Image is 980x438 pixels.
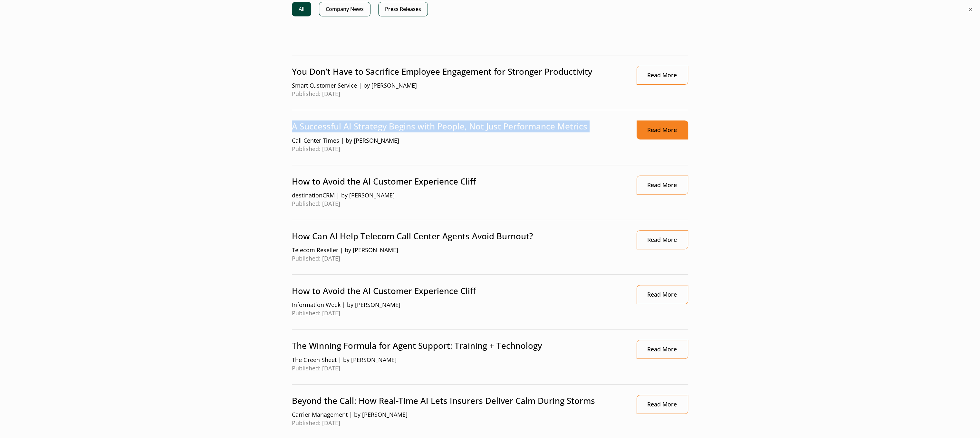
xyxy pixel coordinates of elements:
[292,66,623,78] p: You Don’t Have to Sacrifice Employee Engagement for Stronger Productivity
[292,230,623,242] p: How Can AI Help Telecom Call Center Agents Avoid Burnout?
[292,364,623,373] span: Published: [DATE]
[637,285,688,304] a: Link opens in a new window
[637,340,688,359] a: Link opens in a new window
[637,230,688,249] a: Link opens in a new window
[292,191,623,200] span: destinationCRM | by [PERSON_NAME]
[637,395,688,414] a: Link opens in a new window
[292,90,623,98] span: Published: [DATE]
[292,246,623,254] span: Telecom Reseller | by [PERSON_NAME]
[292,395,623,407] p: Beyond the Call: How Real-Time AI Lets Insurers Deliver Calm During Storms
[292,200,623,208] span: Published: [DATE]
[292,120,623,132] p: A Successful AI Strategy Begins with People, Not Just Performance Metrics
[637,120,688,139] a: Link opens in a new window
[292,285,623,297] p: How to Avoid the AI Customer Experience Cliff
[637,66,688,85] a: Link opens in a new window
[292,309,623,318] span: Published: [DATE]
[967,6,974,13] button: ×
[292,176,623,187] p: How to Avoid the AI Customer Experience Cliff
[292,356,623,364] span: The Green Sheet | by [PERSON_NAME]
[637,176,688,195] a: Link opens in a new window
[292,340,623,352] p: The Winning Formula for Agent Support: Training + Technology
[292,81,623,90] span: Smart Customer Service | by [PERSON_NAME]
[292,137,623,145] span: Call Center Times | by [PERSON_NAME]
[292,301,623,309] span: Information Week | by [PERSON_NAME]
[292,145,623,153] span: Published: [DATE]
[292,254,623,263] span: Published: [DATE]
[292,419,623,427] span: Published: [DATE]
[292,411,623,419] span: Carrier Management | by [PERSON_NAME]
